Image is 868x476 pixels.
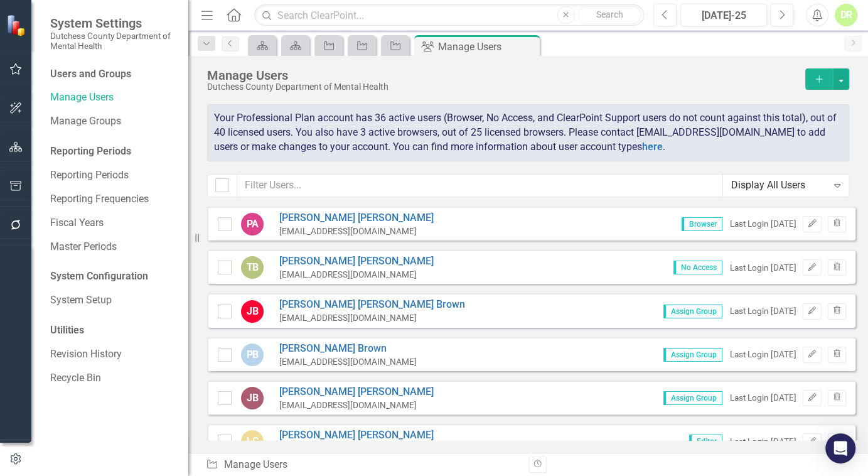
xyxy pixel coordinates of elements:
div: JB [241,300,264,323]
div: Users and Groups [50,67,176,82]
span: Assign Group [663,305,722,318]
button: DR [835,4,857,26]
a: [PERSON_NAME] [PERSON_NAME] Brown [279,298,465,312]
div: Last Login [DATE] [730,305,796,317]
div: Open Intercom Messenger [825,433,855,463]
div: Utilities [50,323,176,338]
div: [DATE]-25 [685,8,763,23]
div: [EMAIL_ADDRESS][DOMAIN_NAME] [279,312,465,324]
span: Search [596,9,623,19]
button: Search [578,6,641,24]
span: Browser [682,217,722,231]
a: Fiscal Years [50,216,176,230]
a: Reporting Periods [50,168,176,183]
div: TB [241,256,264,279]
input: Search ClearPoint... [254,4,644,26]
div: Display All Users [731,178,827,193]
button: [DATE]-25 [680,4,767,26]
a: Revision History [50,347,176,362]
a: Master Periods [50,240,176,254]
div: [EMAIL_ADDRESS][DOMAIN_NAME] [279,356,417,368]
a: [PERSON_NAME] Brown [279,342,417,356]
div: Reporting Periods [50,144,176,159]
div: [EMAIL_ADDRESS][DOMAIN_NAME] [279,269,434,281]
div: Dutchess County Department of Mental Health [207,82,799,92]
div: Last Login [DATE] [730,262,796,274]
a: [PERSON_NAME] [PERSON_NAME] [279,385,434,399]
div: Last Login [DATE] [730,436,796,448]
a: Manage Groups [50,114,176,129]
span: Your Professional Plan account has 36 active users (Browser, No Access, and ClearPoint Support us... [214,112,837,153]
small: Dutchess County Department of Mental Health [50,31,176,51]
a: Recycle Bin [50,371,176,386]
div: PB [241,343,264,366]
div: JB [241,387,264,409]
div: Last Login [DATE] [730,392,796,404]
div: System Configuration [50,269,176,284]
span: No Access [673,261,722,274]
span: Assign Group [663,391,722,405]
div: [EMAIL_ADDRESS][DOMAIN_NAME] [279,225,434,237]
a: [PERSON_NAME] [PERSON_NAME] [279,211,434,225]
span: System Settings [50,16,176,31]
div: Last Login [DATE] [730,349,796,360]
div: Manage Users [206,458,518,472]
div: Last Login [DATE] [730,218,796,230]
a: here [642,141,663,153]
input: Filter Users... [237,174,723,197]
div: LC [241,430,264,453]
span: Assign Group [663,348,722,362]
div: PA [241,213,264,235]
a: System Setup [50,293,176,308]
div: Manage Users [207,68,799,82]
a: Reporting Frequencies [50,192,176,207]
div: [EMAIL_ADDRESS][DOMAIN_NAME] [279,399,434,411]
span: Editor [689,435,722,448]
img: ClearPoint Strategy [6,14,29,36]
a: [PERSON_NAME] [PERSON_NAME] [279,254,434,269]
a: [PERSON_NAME] [PERSON_NAME] [279,428,434,443]
a: Manage Users [50,90,176,105]
div: Manage Users [438,39,537,55]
